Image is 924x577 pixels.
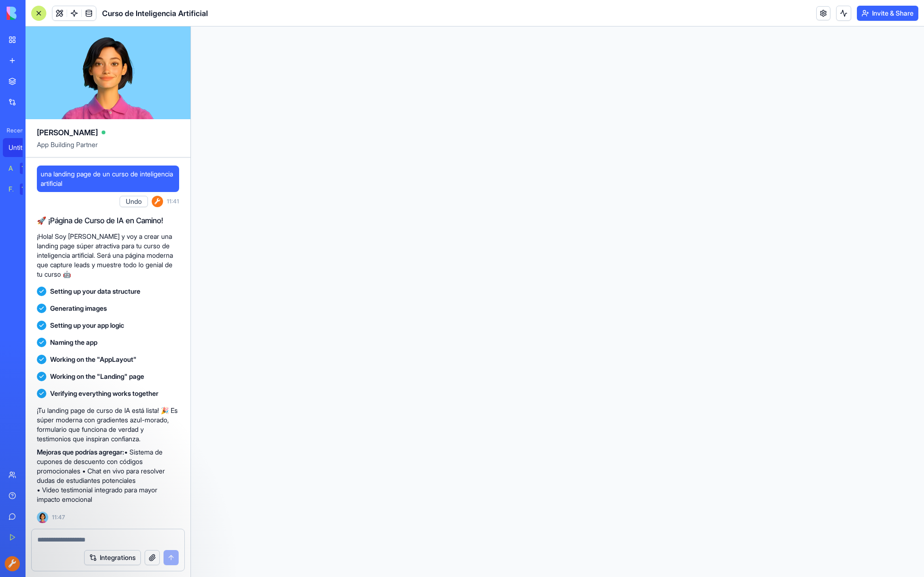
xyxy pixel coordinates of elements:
strong: Mejoras que podrías agregar: [37,448,124,456]
span: App Building Partner [37,140,179,157]
span: una landing page de un curso de inteligencia artificial [41,169,175,188]
p: ¡Hola! Soy [PERSON_NAME] y voy a crear una landing page súper atractiva para tu curso de intelige... [37,232,179,279]
button: Integrations [84,550,141,565]
div: Feedback Form [9,184,13,194]
span: Naming the app [50,338,97,347]
a: Untitled App [3,138,41,157]
img: logo [7,7,65,20]
span: 11:47 [52,514,65,521]
h2: 🚀 ¡Página de Curso de IA en Camino! [37,215,179,226]
span: [PERSON_NAME] [37,127,98,138]
span: Generating images [50,304,107,313]
div: TRY [20,163,35,174]
iframe: Intercom notifications message [135,506,324,572]
img: Ella_00000_wcx2te.png [37,512,48,523]
span: Verifying everything works together [50,389,158,398]
div: TRY [20,184,35,195]
p: ¡Tu landing page de curso de IA está lista! 🎉 Es súper moderna con gradientes azul-morado, formul... [37,406,179,444]
p: • Sistema de cupones de descuento con códigos promocionales • Chat en vivo para resolver dudas de... [37,447,179,504]
a: Feedback FormTRY [3,180,41,199]
span: Setting up your app logic [50,321,124,330]
button: Undo [120,196,148,207]
a: AI Logo GeneratorTRY [3,159,41,178]
div: AI Logo Generator [9,164,13,173]
span: Working on the "AppLayout" [50,355,137,364]
img: ACg8ocIA0hAzOg7pCON-9lf0Z7G4HwPwv-8MZCaErTKptF8mbFTmSdQw=s96-c [152,196,163,207]
button: Invite & Share [857,6,918,21]
img: ACg8ocIA0hAzOg7pCON-9lf0Z7G4HwPwv-8MZCaErTKptF8mbFTmSdQw=s96-c [5,556,20,571]
span: Working on the "Landing" page [50,372,144,381]
span: Recent [3,127,23,134]
span: 11:41 [167,198,179,205]
span: Curso de Inteligencia Artificial [102,8,208,19]
span: Setting up your data structure [50,287,140,296]
div: Untitled App [9,143,35,152]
